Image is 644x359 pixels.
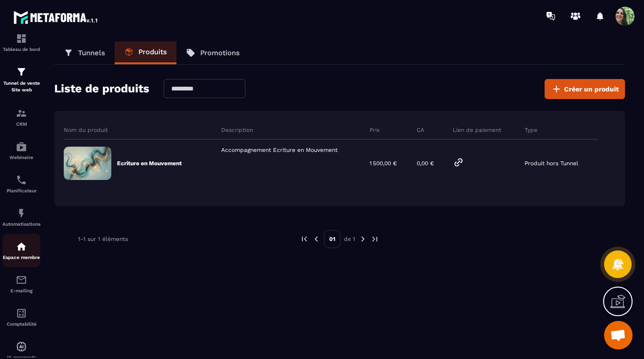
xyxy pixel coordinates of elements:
[2,121,40,127] p: CRM
[115,41,176,64] a: Produits
[453,126,501,134] p: Lien de paiement
[2,59,40,100] a: formationformationTunnel de vente Site web
[78,236,128,242] p: 1-1 sur 1 éléments
[200,49,240,57] p: Promotions
[312,235,321,243] img: prev
[16,241,27,252] img: automations
[2,221,40,227] p: Automatisations
[2,200,40,234] a: automationsautomationsAutomatisations
[324,230,341,248] p: 01
[417,126,424,134] p: CA
[78,49,105,57] p: Tunnels
[138,48,167,56] p: Produits
[54,79,149,99] h2: Liste de produits
[16,341,27,352] img: automations
[2,300,40,334] a: accountantaccountantComptabilité
[545,79,625,99] button: Créer un produit
[54,41,115,64] a: Tunnels
[64,126,108,134] p: Nom du produit
[2,47,40,52] p: Tableau de bord
[604,321,633,349] div: Ouvrir le chat
[2,255,40,260] p: Espace membre
[2,26,40,59] a: formationformationTableau de bord
[525,126,537,134] p: Type
[117,160,182,167] p: Ecriture en Mouvement
[16,66,27,78] img: formation
[176,41,249,64] a: Promotions
[300,235,309,243] img: prev
[2,288,40,293] p: E-mailing
[16,108,27,119] img: formation
[16,33,27,44] img: formation
[2,80,40,93] p: Tunnel de vente Site web
[2,167,40,200] a: schedulerschedulerPlanificateur
[370,126,380,134] p: Prix
[16,141,27,152] img: automations
[16,274,27,286] img: email
[2,234,40,267] a: automationsautomationsEspace membre
[2,188,40,193] p: Planificateur
[16,208,27,219] img: automations
[2,134,40,167] a: automationsautomationsWebinaire
[2,155,40,160] p: Webinaire
[344,235,355,243] p: de 1
[13,9,99,26] img: logo
[525,160,578,167] p: Produit hors Tunnel
[64,147,111,180] img: fce7ce4d819f5239528cd4fba07bd917.png
[2,267,40,300] a: emailemailE-mailing
[16,308,27,319] img: accountant
[359,235,367,243] img: next
[371,235,379,243] img: next
[2,321,40,327] p: Comptabilité
[564,84,619,94] span: Créer un produit
[221,126,253,134] p: Description
[16,174,27,186] img: scheduler
[2,100,40,134] a: formationformationCRM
